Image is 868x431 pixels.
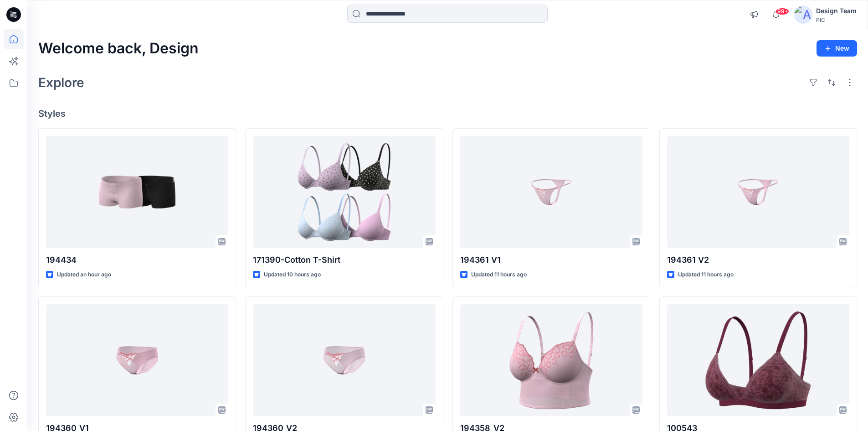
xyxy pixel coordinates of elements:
h2: Welcome back, Design [38,40,199,57]
div: Design Team [816,5,857,16]
p: 194361 V1 [460,254,642,266]
p: Updated 10 hours ago [264,270,321,280]
h2: Explore [38,75,84,90]
div: PIC [816,16,857,23]
a: 100543 [667,304,849,417]
a: 194434 [46,136,228,249]
a: 194361 V2 [667,136,849,249]
img: avatar [794,5,812,24]
p: Updated 11 hours ago [471,270,527,280]
p: Updated an hour ago [57,270,111,280]
a: 194358_V2 [460,304,642,417]
a: 194361 V1 [460,136,642,249]
h4: Styles [38,108,857,119]
a: 194360_V1 [46,304,228,417]
a: 194360_V2 [253,304,435,417]
p: 194434 [46,254,228,266]
p: Updated 11 hours ago [678,270,734,280]
p: 194361 V2 [667,254,849,266]
a: 171390-Cotton T-Shirt [253,136,435,249]
button: New [817,40,857,57]
p: 171390-Cotton T-Shirt [253,254,435,266]
span: 99+ [776,8,789,15]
